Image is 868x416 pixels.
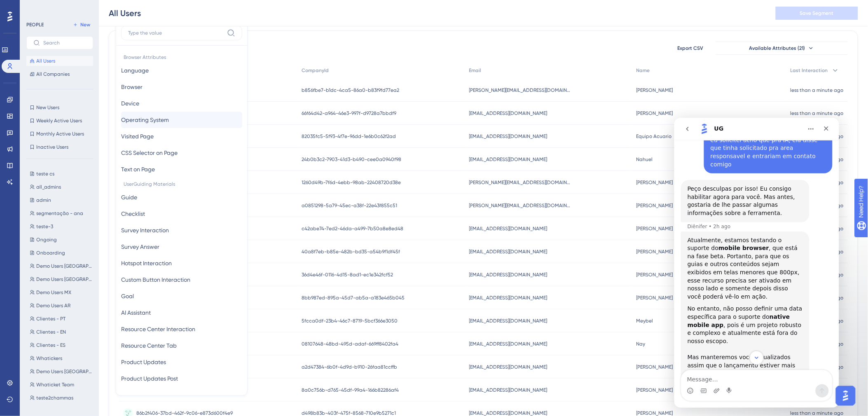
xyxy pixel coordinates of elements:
[302,67,329,74] span: CompanyId
[36,250,65,256] span: Onboarding
[36,316,66,322] span: Clientes - PT
[469,67,482,74] span: Email
[636,179,673,186] span: [PERSON_NAME]
[791,110,844,116] time: less than a minute ago
[26,327,98,337] button: Clientes - EN
[636,110,673,117] span: [PERSON_NAME]
[121,304,242,321] button: AI Assistant
[302,202,397,209] span: a0851298-5a79-45ec-a38f-22e43f855c51
[36,236,57,243] span: Ongoing
[19,2,51,12] span: Need Help?
[121,242,159,252] span: Survey Answer
[36,395,73,401] span: teste2chammas
[469,318,547,324] span: [EMAIL_ADDRESS][DOMAIN_NAME]
[636,202,673,209] span: [PERSON_NAME]
[26,287,98,297] button: Demo Users MX
[302,156,401,163] span: 24b0b3c2-7903-41d3-b490-cee0a0940f98
[121,164,155,174] span: Text on Page
[26,222,98,231] button: teste-3
[121,178,242,189] span: UserGuiding Materials
[121,79,242,95] button: Browser
[791,410,844,416] time: less than a minute ago
[26,103,93,112] button: New Users
[121,288,242,304] button: Goal
[121,354,242,370] button: Product Updates
[26,380,98,390] button: Whaticket Team
[674,118,839,408] iframe: Intercom live chat
[26,261,98,271] button: Demo Users [GEOGRAPHIC_DATA]
[121,370,242,387] button: Product Updates Post
[469,133,547,140] span: [EMAIL_ADDRESS][DOMAIN_NAME]
[121,225,169,235] span: Survey Interaction
[26,340,98,350] button: Clientes - ES
[36,171,54,177] span: teste cs
[121,337,242,354] button: Resource Center Tab
[121,308,151,318] span: AI Assistant
[26,235,98,245] button: Ongoing
[121,258,172,268] span: Hotspot Interaction
[800,10,834,16] span: Save Segment
[121,209,145,219] span: Checklist
[36,263,95,269] span: Demo Users [GEOGRAPHIC_DATA]
[121,275,190,285] span: Custom Button Interaction
[26,69,93,79] button: All Companies
[36,381,74,388] span: Whaticket Team
[716,42,848,55] button: Available Attributes (21)
[121,192,137,202] span: Guide
[26,314,98,324] button: Clientes - PT
[26,142,93,152] button: Inactive Users
[36,289,71,296] span: Demo Users MX
[43,40,86,46] input: Search
[36,355,62,362] span: Whatickers
[302,248,400,255] span: 40a8f7eb-b85e-482b-bd35-a54b9f1df45f
[26,248,98,258] button: Onboarding
[469,225,547,232] span: [EMAIL_ADDRESS][DOMAIN_NAME]
[26,182,98,192] button: all_admins
[26,353,98,363] button: Whatickers
[36,144,68,150] span: Inactive Users
[636,271,673,278] span: [PERSON_NAME]
[121,82,143,92] span: Browser
[302,387,399,393] span: 8a0c756b-d765-45df-99a4-166b82286af4
[636,294,726,301] span: [PERSON_NAME] - [GEOGRAPHIC_DATA]
[36,58,55,64] span: All Users
[121,206,242,222] button: Checklist
[302,341,398,347] span: 08107648-48bd-495d-adaf-669ff8402fa4
[121,357,166,367] span: Product Updates
[469,271,547,278] span: [EMAIL_ADDRESS][DOMAIN_NAME]
[80,21,90,28] span: New
[121,321,242,337] button: Resource Center Interaction
[636,248,673,255] span: [PERSON_NAME]
[36,342,66,348] span: Clientes - ES
[636,67,650,74] span: Name
[121,324,195,334] span: Resource Center Interaction
[26,116,93,126] button: Weekly Active Users
[109,7,141,19] div: All Users
[121,131,154,141] span: Visited Page
[469,110,547,117] span: [EMAIL_ADDRESS][DOMAIN_NAME]
[636,364,673,370] span: [PERSON_NAME]
[121,271,242,288] button: Custom Button Interaction
[302,225,403,232] span: c42abe74-7ed2-46da-a499-7b50a8e8ed48
[121,115,169,125] span: Operating System
[121,374,178,383] span: Product Updates Post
